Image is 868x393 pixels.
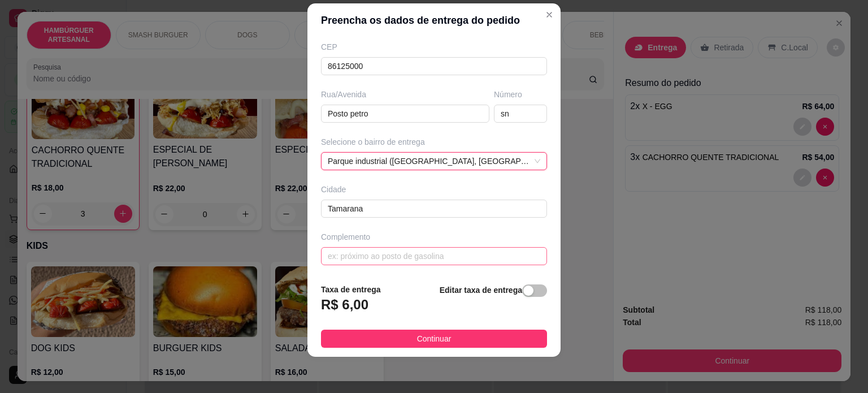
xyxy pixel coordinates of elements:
strong: Taxa de entrega [321,285,381,294]
input: ex: próximo ao posto de gasolina [321,247,547,265]
header: Preencha os dados de entrega do pedido [307,3,561,37]
button: Close [540,6,558,24]
input: Ex.: Rua Oscar Freire [321,105,489,123]
button: Continuar [321,330,547,348]
div: Rua/Avenida [321,89,489,100]
div: Número [494,89,547,100]
div: Selecione o bairro de entrega [321,136,547,148]
input: Ex.: 00000-000 [321,57,547,75]
strong: Editar taxa de entrega [440,286,522,295]
div: Complemento [321,231,547,243]
span: Parque industrial (Belagricola, Cocamar, Integrada) - Tamarana - R$ 6,00 [328,153,540,170]
div: CEP [321,41,547,53]
h3: R$ 6,00 [321,296,368,314]
input: Ex.: 44 [494,105,547,123]
div: Cidade [321,184,547,195]
input: Ex.: Santo André [321,200,547,218]
span: Continuar [417,332,452,345]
